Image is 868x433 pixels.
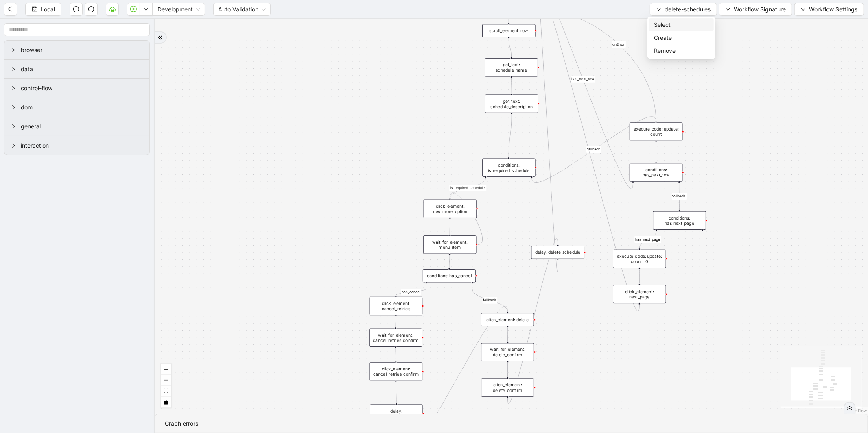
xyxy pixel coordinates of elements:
button: saveLocal [25,3,61,16]
div: control-flow [4,79,149,98]
button: cloud-server [106,3,119,16]
div: execute_code: update: count__0 [613,250,666,268]
div: wait_for_element: delete_confirm [481,343,534,361]
div: get_text: schedule_name [485,58,538,76]
span: arrow-left [7,6,14,12]
g: Edge from click_element: cancel_retries to wait_for_element: cancel_retries_confirm [396,316,396,327]
g: Edge from conditions: has_next_page to execute_code: update: count__0 [634,231,661,248]
span: right [11,124,16,129]
div: click_element: next_page [613,285,666,303]
div: click_element: cancel_retries_confirm [370,363,423,381]
g: Edge from get_text: schedule_description to conditions: is_required_schedule [509,114,512,157]
div: click_element: cancel_retries [370,297,423,315]
button: play-circle [127,3,140,16]
span: Workflow Signature [734,5,786,14]
span: browser [21,46,143,54]
button: down [140,3,153,16]
span: down [656,7,661,12]
span: right [11,67,16,72]
g: Edge from conditions: is_required_schedule to click_element: row_more_option [450,178,487,198]
div: conditions: is_required_schedule [482,159,536,177]
div: browser [4,41,149,59]
div: delay: delete_schedule [531,246,585,259]
div: scroll_element: row [482,24,536,37]
div: interaction [4,136,149,155]
div: click_element: row_more_option [424,200,477,218]
span: general [21,122,143,131]
span: data [21,65,143,74]
div: delay: cancel_schedule [370,405,423,423]
button: toggle interactivity [161,397,171,408]
span: redo [88,6,94,12]
g: Edge from click_element: delete_confirm to delay: delete_schedule [508,239,558,404]
span: Local [41,5,55,14]
button: undo [70,3,83,16]
div: click_element: delete_confirm [481,379,534,397]
span: down [801,7,806,12]
span: right [11,143,16,148]
div: execute_code: update: count [630,122,683,141]
div: wait_for_element: menu_item [423,235,477,254]
div: general [4,117,149,136]
span: double-right [157,35,163,40]
g: Edge from conditions: has_cancel to click_element: cancel_retries [396,289,426,296]
span: double-right [847,405,853,411]
span: cloud-server [109,6,116,12]
div: dom [4,98,149,117]
div: conditions: has_next_row [630,163,683,181]
div: click_element: delete [481,313,534,326]
div: get_text: schedule_description [485,95,538,113]
button: redo [85,3,98,16]
div: wait_for_element: cancel_retries_confirm [369,329,422,347]
div: conditions: has_cancel [423,269,476,282]
span: dom [21,103,143,112]
button: downWorkflow Settings [794,3,864,16]
span: Auto Validation [218,3,266,15]
g: Edge from wait_for_element: menu_item to conditions: has_cancel [449,255,450,268]
span: save [32,6,37,12]
button: fit view [161,386,171,397]
g: Edge from conditions: has_cancel to click_element: delete [472,289,508,312]
span: undo [73,6,79,12]
span: down [726,7,730,12]
span: Select [654,20,709,29]
button: zoom in [161,364,171,375]
span: Create [654,33,709,42]
g: Edge from scroll_element: row to get_text: schedule_name [509,39,511,57]
button: zoom out [161,375,171,386]
g: Edge from conditions: has_next_row to conditions: has_next_page [672,183,687,210]
button: downdelete-schedules [650,3,717,16]
span: Workflow Settings [809,5,857,14]
g: Edge from conditions: is_required_schedule to execute_code: update: count [532,117,656,183]
div: conditions: has_next_page [653,211,706,230]
span: Remove [654,46,709,55]
button: arrow-left [4,3,17,16]
span: delete-schedules [665,5,711,14]
span: right [11,105,16,110]
span: control-flow [21,84,143,93]
span: right [11,86,16,91]
div: Graph errors [165,419,858,428]
button: downWorkflow Signature [719,3,792,16]
span: down [144,7,149,12]
a: React Flow attribution [846,408,867,413]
